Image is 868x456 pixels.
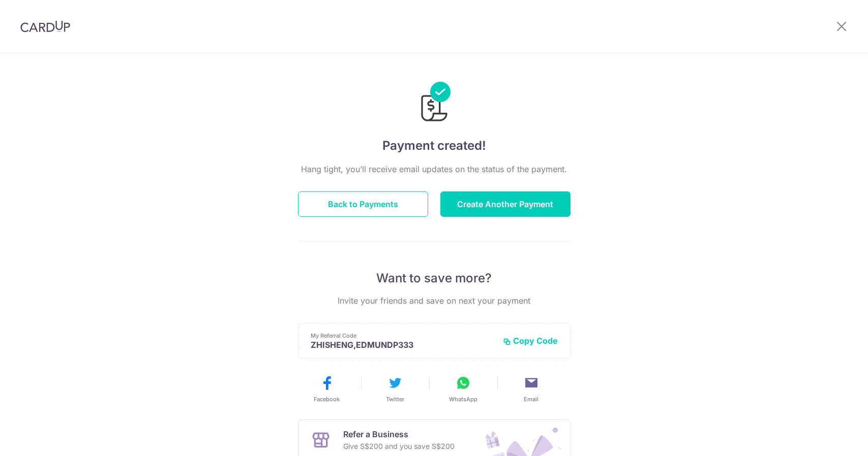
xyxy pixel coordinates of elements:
[298,163,571,175] p: Hang tight, you’ll receive email updates on the status of the payment.
[311,340,495,350] p: ZHISHENG,EDMUNDP333
[298,295,571,307] p: Invite your friends and save on next your payment
[501,375,561,403] button: Email
[524,395,538,403] span: Email
[449,395,477,403] span: WhatsApp
[418,82,451,124] img: Payments
[343,428,455,440] p: Refer a Business
[343,440,455,452] p: Give S$200 and you save S$200
[298,270,571,286] p: Want to save more?
[503,336,558,346] button: Copy Code
[433,375,493,403] button: WhatsApp
[297,375,357,403] button: Facebook
[20,20,70,32] img: CardUp
[386,395,404,403] span: Twitter
[314,395,340,403] span: Facebook
[365,375,425,403] button: Twitter
[440,191,571,217] button: Create Another Payment
[298,137,571,155] h4: Payment created!
[311,332,495,340] p: My Referral Code
[298,191,428,217] button: Back to Payments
